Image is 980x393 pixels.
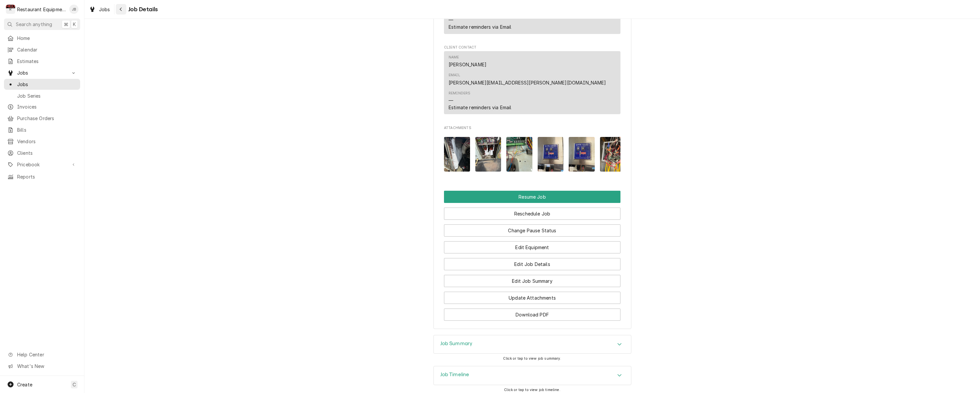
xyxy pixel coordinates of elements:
[444,309,620,321] button: Download PDF
[444,224,620,237] button: Change Pause Status
[449,73,460,78] div: Email
[4,136,80,147] a: Vendors
[449,55,459,60] div: Name
[440,372,469,378] h3: Job Timeline
[4,67,80,78] a: Go to Jobs
[6,5,15,14] div: Restaurant Equipment Diagnostics's Avatar
[99,6,110,13] span: Jobs
[600,137,626,172] img: q8sa0j1SPSwts0vxhXwI
[4,159,80,170] a: Go to Pricebook
[17,58,77,65] span: Estimates
[449,10,511,30] div: Reminders
[449,55,487,68] div: Name
[444,275,620,287] button: Edit Job Summary
[17,115,77,122] span: Purchase Orders
[449,80,606,85] a: [PERSON_NAME][EMAIL_ADDRESS][PERSON_NAME][DOMAIN_NAME]
[73,381,76,388] span: C
[449,91,511,111] div: Reminders
[4,147,80,158] a: Clients
[4,44,80,55] a: Calendar
[69,5,79,14] div: JB
[17,35,77,42] span: Home
[86,4,113,15] a: Jobs
[449,61,487,68] div: [PERSON_NAME]
[506,137,532,172] img: LxW1zZmqS2wOVBii4O3j
[6,5,15,14] div: R
[434,335,631,354] button: Accordion Details Expand Trigger
[444,203,620,220] div: Button Group Row
[444,253,620,270] div: Button Group Row
[73,21,76,28] span: K
[4,56,80,67] a: Estimates
[16,21,52,28] span: Search anything
[444,45,620,50] span: Client Contact
[444,237,620,253] div: Button Group Row
[440,341,473,347] h3: Job Summary
[17,149,77,156] span: Clients
[444,51,620,114] div: Contact
[444,208,620,220] button: Reschedule Job
[444,304,620,321] div: Button Group Row
[449,16,453,23] div: —
[444,287,620,304] div: Button Group Row
[4,79,80,90] a: Jobs
[4,171,80,182] a: Reports
[64,21,68,28] span: ⌘
[444,191,620,203] div: Button Group Row
[475,137,501,172] img: m7FiKBr3QZCRXYpCNb5H
[17,161,67,168] span: Pricebook
[4,90,80,101] a: Job Series
[4,113,80,124] a: Purchase Orders
[444,191,620,321] div: Button Group
[17,46,77,53] span: Calendar
[444,270,620,287] div: Button Group Row
[17,126,77,133] span: Bills
[126,5,158,14] span: Job Details
[17,103,77,110] span: Invoices
[444,258,620,270] button: Edit Job Details
[434,366,631,385] button: Accordion Details Expand Trigger
[503,356,561,361] span: Click or tap to view job summary.
[504,388,560,392] span: Click or tap to view job timeline.
[444,137,470,172] img: xMW8djEsTOuAFVXBjvy1
[17,69,67,76] span: Jobs
[444,191,620,203] button: Resume Job
[116,4,126,15] button: Navigate back
[17,382,32,387] span: Create
[434,335,631,354] div: Accordion Header
[17,92,77,99] span: Job Series
[69,5,79,14] div: Jaired Brunty's Avatar
[4,124,80,135] a: Bills
[449,104,511,111] div: Estimate reminders via Email
[444,132,620,177] span: Attachments
[17,351,76,358] span: Help Center
[434,366,631,385] div: Accordion Header
[449,97,453,104] div: —
[17,81,77,88] span: Jobs
[444,220,620,237] div: Button Group Row
[4,101,80,112] a: Invoices
[569,137,595,172] img: gOvpnROQNulJSxWSPQU8
[433,335,631,354] div: Job Summary
[17,138,77,145] span: Vendors
[444,45,620,117] div: Client Contact
[433,366,631,385] div: Job Timeline
[444,292,620,304] button: Update Attachments
[538,137,564,172] img: BcA2CPdiR1K2CJgQuIKP
[444,125,620,177] div: Attachments
[449,73,606,86] div: Email
[4,349,80,360] a: Go to Help Center
[17,6,66,13] div: Restaurant Equipment Diagnostics
[4,361,80,372] a: Go to What's New
[4,18,80,30] button: Search anything⌘K
[444,125,620,131] span: Attachments
[4,33,80,44] a: Home
[449,91,470,96] div: Reminders
[449,23,511,30] div: Estimate reminders via Email
[17,173,77,180] span: Reports
[444,241,620,253] button: Edit Equipment
[17,363,76,370] span: What's New
[444,51,620,117] div: Client Contact List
